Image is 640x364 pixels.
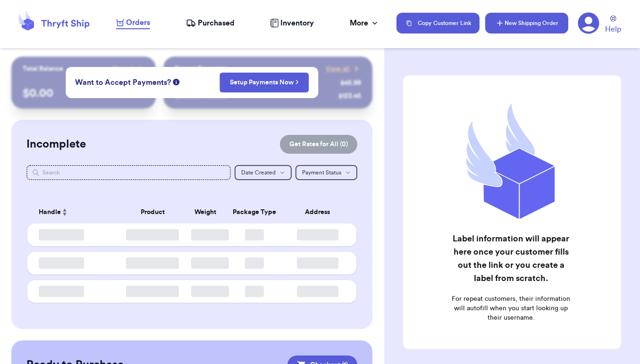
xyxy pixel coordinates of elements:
div: $ 45.99 [340,78,361,88]
a: Purchased [186,17,235,29]
a: Setup Payments Now [230,78,299,87]
a: Payout [113,64,144,74]
span: Help [605,24,621,35]
p: $ 0.00 [23,86,144,101]
button: Date Created [235,165,292,180]
h2: Label information will appear here once your customer fills out the link or you create a label fr... [451,232,572,285]
p: For repeat customers, their information will autofill when you start looking up their username. [451,294,572,323]
th: Address [284,201,356,223]
h2: Incomplete [26,137,86,152]
button: Copy Customer Link [396,13,480,33]
th: Weight [185,201,225,223]
th: Product [120,201,185,223]
p: Recent Payments [175,64,227,74]
div: $ 123.45 [338,91,361,101]
div: More [350,17,379,29]
input: Search [26,165,231,180]
span: Want to Accept Payments? [75,77,171,88]
span: Handle [39,207,61,217]
span: Purchased [198,17,235,29]
span: Date Created [241,170,276,175]
span: View all [326,64,350,74]
button: Get Rates for All (0) [280,135,357,154]
a: View all [326,64,361,74]
a: Inventory [270,17,314,29]
span: Orders [126,17,150,28]
a: Orders [116,17,150,29]
button: New Shipping Order [485,13,568,33]
span: Payout [113,64,133,74]
p: Total Balance [23,64,63,74]
a: Help [605,16,621,35]
button: Sort ascending [61,207,68,218]
span: Inventory [280,17,314,29]
th: Package Type [225,201,284,223]
span: Payment Status [302,170,341,175]
button: Payment Status [295,165,357,180]
button: Setup Payments Now [220,73,309,92]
